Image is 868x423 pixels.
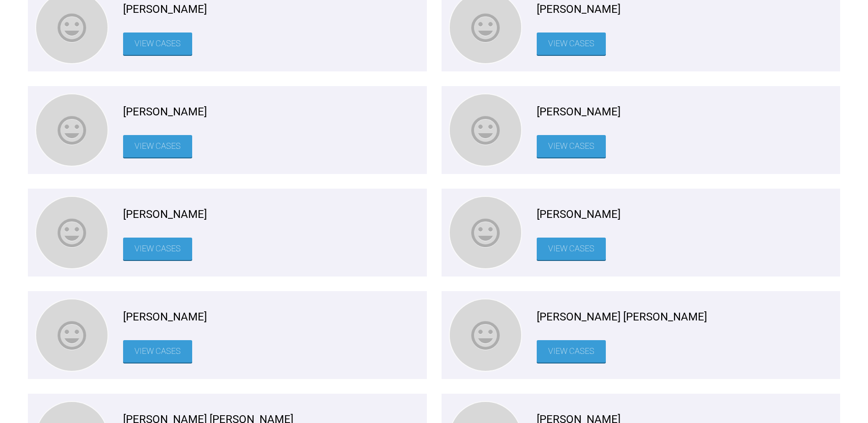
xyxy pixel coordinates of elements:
img: Alexander Sascha Moschel [450,299,521,371]
span: [PERSON_NAME] [123,206,207,223]
span: [PERSON_NAME] [537,206,620,223]
img: Alexandra Helm [36,299,108,371]
span: [PERSON_NAME] [123,0,207,18]
a: View Cases [123,135,192,157]
img: Alexandrea Habin [450,94,521,166]
a: View Cases [123,238,192,260]
span: [PERSON_NAME] [537,103,620,120]
a: View Cases [123,33,192,55]
span: [PERSON_NAME] [123,308,207,325]
span: [PERSON_NAME] [123,103,207,120]
img: Alexander Labschies [36,197,108,268]
a: View Cases [537,135,606,157]
a: View Cases [537,33,606,55]
a: View Cases [537,238,606,260]
img: Richard Alexander [450,197,521,268]
a: View Cases [537,340,606,363]
img: Crawford Alexander [36,94,108,166]
span: [PERSON_NAME] [537,0,620,18]
span: [PERSON_NAME] [PERSON_NAME] [537,308,707,325]
a: View Cases [123,340,192,363]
